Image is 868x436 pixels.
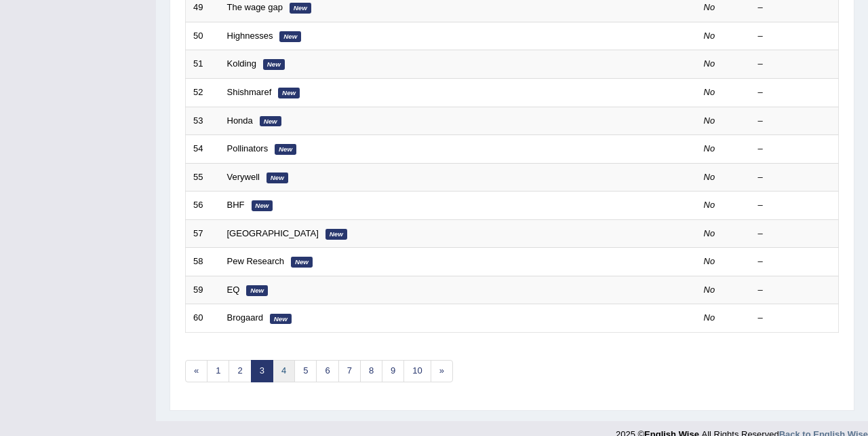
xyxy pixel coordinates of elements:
em: New [260,116,281,127]
a: Kolding [227,58,256,69]
em: No [704,87,715,97]
em: No [704,143,715,153]
em: New [252,200,273,211]
td: 57 [186,219,220,248]
div: – [758,199,831,212]
div: – [758,255,831,268]
a: Shishmaref [227,87,272,97]
em: No [704,256,715,266]
div: – [758,171,831,184]
em: New [263,59,285,70]
em: No [704,31,715,41]
em: New [278,88,300,98]
td: 58 [186,248,220,276]
a: Verywell [227,172,260,182]
em: No [704,312,715,323]
a: « [185,360,208,382]
a: Brogaard [227,312,263,323]
a: The wage gap [227,2,283,12]
a: Honda [227,115,253,126]
em: New [325,229,347,240]
a: 1 [207,360,229,382]
td: 51 [186,50,220,79]
td: 52 [186,78,220,107]
div: – [758,1,831,14]
a: 3 [251,360,273,382]
em: No [704,58,715,69]
em: New [267,172,288,183]
a: » [431,360,453,382]
td: 50 [186,22,220,50]
em: No [704,200,715,210]
td: 56 [186,192,220,220]
em: New [290,3,311,14]
a: 2 [229,360,251,382]
td: 54 [186,135,220,164]
a: EQ [227,285,240,295]
a: 8 [360,360,382,382]
em: No [704,172,715,182]
a: 9 [382,360,404,382]
em: No [704,285,715,295]
em: No [704,2,715,12]
td: 59 [186,276,220,304]
td: 53 [186,107,220,135]
div: – [758,143,831,156]
div: – [758,312,831,325]
div: – [758,30,831,43]
a: 10 [403,360,431,382]
td: 55 [186,163,220,192]
a: [GEOGRAPHIC_DATA] [227,228,319,238]
div: – [758,284,831,297]
em: New [275,144,296,155]
div: – [758,86,831,99]
a: BHF [227,200,245,210]
a: Pew Research [227,256,285,266]
a: 7 [338,360,361,382]
div: – [758,115,831,128]
a: 4 [273,360,295,382]
div: – [758,228,831,240]
em: No [704,228,715,238]
a: Highnesses [227,31,273,41]
em: New [246,285,268,296]
em: New [291,257,313,268]
a: 5 [294,360,317,382]
em: New [279,31,301,42]
a: 6 [316,360,338,382]
div: – [758,58,831,71]
em: New [270,314,292,325]
em: No [704,115,715,126]
td: 60 [186,304,220,333]
a: Pollinators [227,143,269,153]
